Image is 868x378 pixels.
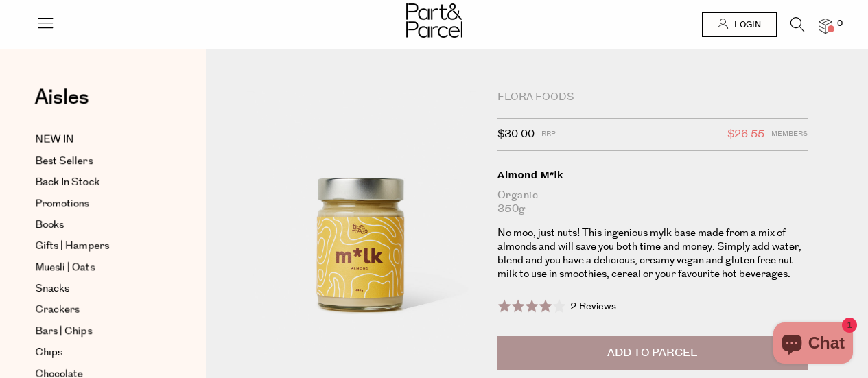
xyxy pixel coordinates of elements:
[35,302,80,318] span: Crackers
[771,126,808,143] span: Members
[727,126,764,143] span: $26.55
[35,323,92,340] span: Bars | Chips
[35,259,95,276] span: Muesli | Oats
[570,300,616,314] span: 2 Reviews
[497,168,808,182] div: Almond M*lk
[497,226,808,281] p: No moo, just nuts! This ingenious mylk base made from a mix of almonds and will save you both tim...
[35,344,62,361] span: Chips
[834,18,846,30] span: 0
[769,322,857,367] inbox-online-store-chat: Shopify online store chat
[497,189,808,216] div: Organic 350g
[35,153,93,169] span: Best Sellers
[35,259,160,276] a: Muesli | Oats
[35,196,89,212] span: Promotions
[35,281,69,297] span: Snacks
[35,238,160,255] a: Gifts | Hampers
[497,91,808,104] div: Flora Foods
[541,126,556,143] span: RRP
[35,132,74,148] span: NEW IN
[35,217,160,233] a: Books
[35,174,99,191] span: Back In Stock
[819,19,832,33] a: 0
[35,281,160,297] a: Snacks
[34,82,89,113] span: Aisles
[35,344,160,361] a: Chips
[35,196,160,212] a: Promotions
[607,345,697,361] span: Add to Parcel
[35,323,160,340] a: Bars | Chips
[35,174,160,191] a: Back In Stock
[702,12,777,37] a: Login
[34,87,89,121] a: Aisles
[497,126,535,143] span: $30.00
[497,336,808,370] button: Add to Parcel
[731,19,761,31] span: Login
[35,302,160,318] a: Crackers
[406,3,462,38] img: Part&Parcel
[35,153,160,169] a: Best Sellers
[35,217,64,233] span: Books
[35,132,160,148] a: NEW IN
[35,238,109,255] span: Gifts | Hampers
